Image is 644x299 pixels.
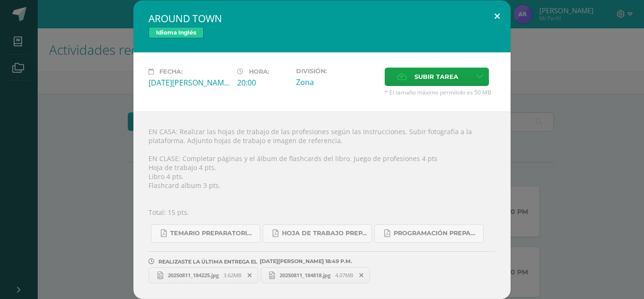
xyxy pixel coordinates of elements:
span: Remover entrega [354,270,370,281]
a: 20250811_184818.jpg 4.07MB [261,267,371,283]
a: Hoja de trabajo PREPARATORIA1.pdf [263,224,372,243]
span: Hora: [249,68,269,75]
a: 20250811_184225.jpg 3.62MB [149,267,258,283]
span: 3.62MB [223,272,241,279]
span: 20250811_184818.jpg [275,272,335,279]
span: REALIZASTE LA ÚLTIMA ENTREGA EL [158,258,257,265]
span: 20250811_184225.jpg [163,272,223,279]
label: División: [296,68,377,75]
span: Hoja de trabajo PREPARATORIA1.pdf [282,230,367,237]
span: Programación Preparatoria Inglés B.pdf [394,230,479,237]
span: * El tamaño máximo permitido es 50 MB [385,88,495,96]
button: Close (Esc) [484,0,511,33]
span: Subir tarea [414,68,458,85]
span: [DATE][PERSON_NAME] 18:49 P.M. [257,261,352,262]
span: 4.07MB [335,272,353,279]
div: EN CASA: Realizar las hojas de trabajo de las profesiones según las instrucciones. Subir fotograf... [133,111,511,299]
span: Temario preparatoria 4-2025.pdf [170,230,255,237]
div: Zona [296,77,377,87]
div: [DATE][PERSON_NAME] [149,77,230,88]
h2: AROUND TOWN [149,12,495,25]
a: Programación Preparatoria Inglés B.pdf [374,224,484,243]
span: Idioma Inglés [149,27,204,38]
a: Temario preparatoria 4-2025.pdf [151,224,260,243]
span: Remover entrega [242,270,258,281]
div: 20:00 [237,77,289,88]
span: Fecha: [159,68,182,75]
